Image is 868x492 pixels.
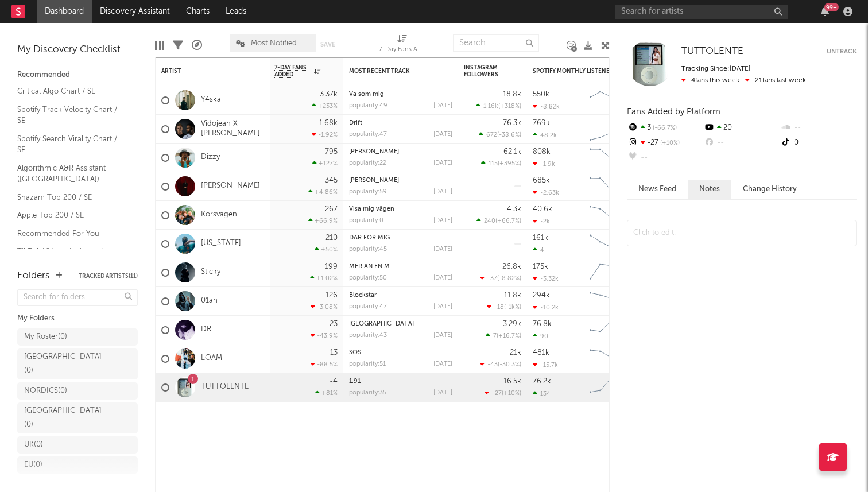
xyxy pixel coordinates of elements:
button: Notes [688,180,731,199]
a: [GEOGRAPHIC_DATA](0) [17,402,138,433]
div: NORDICS ( 0 ) [24,384,67,398]
a: [GEOGRAPHIC_DATA] [349,321,414,327]
div: [DATE] [433,160,452,166]
div: popularity: 35 [349,390,386,396]
div: -43.9 % [311,332,338,339]
div: EU ( 0 ) [24,458,42,472]
div: Drift [349,120,452,126]
div: [DATE] [433,218,452,224]
div: ( ) [487,303,521,311]
div: -27 [627,135,703,150]
div: ( ) [476,217,521,224]
a: Blockstar [349,292,377,299]
div: -10.2k [533,304,559,311]
div: 210 [325,234,338,242]
span: 240 [484,218,495,224]
a: SOS [349,350,361,356]
a: Visa mig vägen [349,206,394,212]
div: popularity: 59 [349,189,387,195]
span: -37 [487,276,497,282]
div: 90 [533,332,548,340]
div: A&R Pipeline [192,29,202,62]
a: DÄR FÖR MIG [349,235,390,241]
span: -4 fans this week [681,77,739,84]
div: -2.63k [533,189,559,196]
div: -15.7k [533,361,558,369]
div: 161k [533,234,548,242]
div: 76.3k [503,119,521,127]
div: 1.91 [349,378,452,385]
div: [DATE] [433,131,452,138]
span: 115 [489,161,498,167]
div: [GEOGRAPHIC_DATA] ( 0 ) [24,404,105,432]
svg: Chart title [584,344,636,373]
a: Apple Top 200 / SE [17,209,126,222]
span: +66.7 % [497,218,520,224]
svg: Chart title [584,230,636,258]
div: 3 [627,121,703,135]
div: 21k [510,349,521,357]
div: -3.08 % [311,303,338,311]
div: Most Recent Track [349,68,435,75]
input: Search... [453,34,539,52]
a: My Roster(0) [17,328,138,346]
a: [PERSON_NAME] [349,177,399,184]
svg: Chart title [584,144,636,172]
div: DÄR FÖR MIG [349,235,452,241]
div: 20 [703,121,780,135]
span: +318 % [500,103,520,110]
a: Korsvägen [201,210,237,220]
span: 672 [486,132,497,138]
div: popularity: 22 [349,160,386,166]
div: 685k [533,177,550,184]
button: Untrack [827,46,857,57]
a: TUTTOLENTE [201,382,249,392]
span: Tracking Since: [DATE] [681,65,750,72]
div: 795 [325,148,338,156]
button: Save [320,41,335,48]
div: 267 [325,206,338,213]
a: Recommended For You [17,227,126,240]
div: ( ) [476,102,521,110]
div: popularity: 49 [349,103,387,109]
div: 3.29k [503,320,521,328]
div: 76.8k [533,320,552,328]
svg: Chart title [584,201,636,230]
div: 4 [533,246,544,254]
div: 7-Day Fans Added (7-Day Fans Added) [379,43,425,57]
input: Search for folders... [17,289,138,306]
div: -88.5 % [311,361,338,368]
div: 550k [533,91,549,98]
div: +233 % [312,102,338,110]
a: NORDICS(0) [17,382,138,400]
a: Shazam Top 200 / SE [17,191,126,204]
div: MER ÄN EN M [349,264,452,270]
div: Filters [173,29,183,62]
div: -- [780,121,857,135]
div: -3.32k [533,275,559,282]
a: Va som mig [349,91,384,98]
div: ( ) [485,389,521,397]
span: 7 [493,333,497,339]
div: Blockstar [349,292,452,299]
div: 18.8k [503,91,521,98]
div: popularity: 45 [349,246,387,253]
a: MER ÄN EN M [349,264,390,270]
a: Vidojean X [PERSON_NAME] [201,119,265,139]
div: [GEOGRAPHIC_DATA] ( 0 ) [24,350,105,378]
div: [DATE] [433,332,452,339]
div: -- [703,135,780,150]
div: popularity: 0 [349,218,383,224]
div: Instagram Followers [464,64,504,78]
span: -21 fans last week [681,77,806,84]
div: 126 [325,292,338,299]
button: News Feed [627,180,688,199]
a: Dizzy [201,153,220,162]
div: [DATE] [433,304,452,310]
div: 3.37k [320,91,338,98]
a: UK(0) [17,436,138,454]
svg: Chart title [584,115,636,144]
div: 769k [533,119,550,127]
div: +81 % [315,389,338,397]
div: [DATE] [433,189,452,195]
